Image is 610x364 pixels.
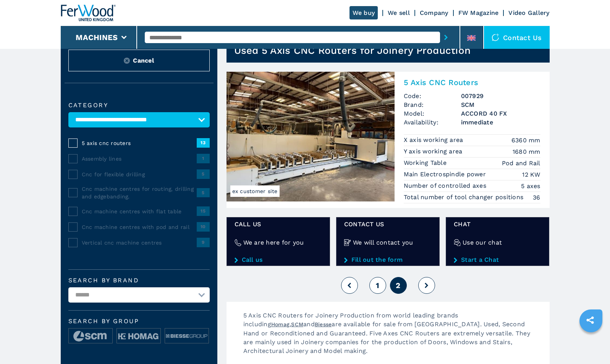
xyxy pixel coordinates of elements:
img: image [69,329,112,344]
p: Y axis working area [404,147,464,156]
span: Call us [235,220,322,229]
span: ex customer site [230,185,280,197]
img: We are here for you [235,239,241,246]
span: 5 [197,188,210,197]
button: 2 [390,277,407,294]
div: Contact us [484,26,550,49]
img: Ferwood [61,5,116,21]
a: Video Gallery [508,9,549,16]
span: Availability: [404,118,461,127]
img: 5 Axis CNC Routers SCM ACCORD 40 FX [227,72,395,201]
p: Main Electrospindle power [404,170,488,179]
h2: 5 Axis CNC Routers [404,78,540,87]
img: Contact us [492,34,499,41]
h3: ACCORD 40 FX [461,109,540,118]
span: Cnc for flexible drilling [82,171,197,178]
a: Call us [235,256,322,263]
span: Assembly lines [82,155,197,163]
span: Vertical cnc machine centres [82,239,197,246]
button: 1 [369,277,386,294]
em: 1680 mm [513,147,540,156]
em: 36 [533,193,540,202]
p: X axis working area [404,136,465,144]
h4: We will contact you [353,238,413,247]
span: 1 [197,154,210,163]
a: sharethis [581,311,600,330]
img: image [117,329,160,344]
span: Cancel [133,56,154,65]
h3: 007929 [461,92,540,100]
button: Machines [76,33,118,42]
label: Category [68,102,210,108]
span: CHAT [454,220,541,229]
h1: Used 5 Axis CNC Routers for Joinery Production [234,44,471,56]
a: FW Magazine [458,9,499,16]
p: 5 Axis CNC Routers for Joinery Production from world leading brands including , and are available... [236,311,550,363]
em: 12 KW [522,170,540,179]
button: ResetCancel [68,50,210,71]
a: Biesse [315,321,332,327]
em: 6360 mm [511,136,540,145]
a: 5 Axis CNC Routers SCM ACCORD 40 FXex customer site5 Axis CNC RoutersCode:007929Brand:SCMModel:AC... [227,72,550,208]
span: 5 [197,169,210,179]
img: Reset [124,58,130,64]
span: 2 [396,281,400,290]
a: SCM [291,321,303,327]
p: Number of controlled axes [404,182,489,190]
span: 15 [197,206,210,216]
iframe: Chat [578,330,604,358]
span: 1 [376,281,379,290]
label: Search by brand [68,277,210,283]
span: Cnc machine centres with flat table [82,208,197,215]
span: CONTACT US [344,220,432,229]
span: 9 [197,238,210,247]
h4: We are here for you [243,238,304,247]
p: Total number of tool changer positions [404,193,526,201]
span: 10 [197,222,210,231]
h4: Use our chat [463,238,502,247]
p: Working Table [404,159,449,167]
span: Code: [404,92,461,100]
a: Company [420,9,448,16]
span: immediate [461,118,540,127]
img: Use our chat [454,239,461,246]
span: Search by group [68,318,210,324]
span: Brand: [404,100,461,109]
span: Cnc machine centres with pod and rail [82,223,197,231]
span: 13 [197,138,210,147]
span: Cnc machine centres for routing, drilling and edgebanding. [82,185,197,200]
a: Start a Chat [454,256,541,263]
em: 5 axes [521,182,540,190]
a: We buy [349,6,378,19]
button: submit-button [440,29,452,46]
img: We will contact you [344,239,351,246]
span: 5 axis cnc routers [82,139,197,147]
em: Pod and Rail [502,159,540,168]
a: We sell [388,9,410,16]
a: Homag [271,321,290,327]
span: Model: [404,109,461,118]
h3: SCM [461,100,540,109]
a: Fill out the form [344,256,432,263]
img: image [165,329,209,344]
